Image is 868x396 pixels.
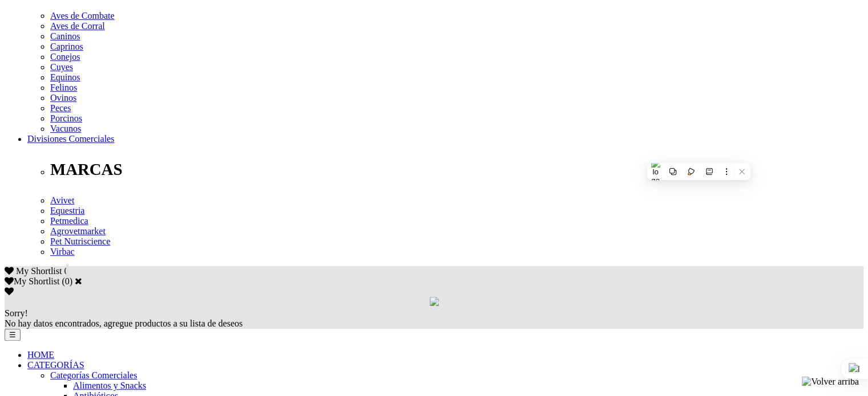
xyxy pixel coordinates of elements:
a: Petmedica [50,216,88,226]
a: Equestria [50,206,84,215]
a: Peces [50,103,71,113]
label: My Shortlist [5,276,59,286]
span: 0 [64,266,68,276]
a: Virbac [50,247,75,256]
span: My Shortlist [16,266,62,276]
a: Ovinos [50,93,76,103]
img: Volver arriba [802,377,859,387]
iframe: Brevo live chat [6,272,197,390]
a: Caninos [50,31,80,41]
a: Felinos [50,83,77,92]
a: Divisiones Comerciales [27,134,114,144]
img: loading.gif [430,297,439,306]
span: Sorry! [5,308,28,318]
a: Equinos [50,72,80,82]
a: Porcinos [50,113,82,123]
a: Conejos [50,52,80,62]
a: Aves de Combate [50,11,115,21]
a: Aves de Corral [50,21,105,31]
button: ☰ [5,329,21,341]
a: Caprinos [50,42,83,51]
a: Vacunos [50,124,81,133]
p: MARCAS [50,160,863,179]
a: Agrovetmarket [50,226,106,236]
div: No hay datos encontrados, agregue productos a su lista de deseos [5,308,863,329]
a: Avivet [50,195,74,205]
a: Pet Nutriscience [50,236,110,246]
a: Cuyes [50,62,73,72]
